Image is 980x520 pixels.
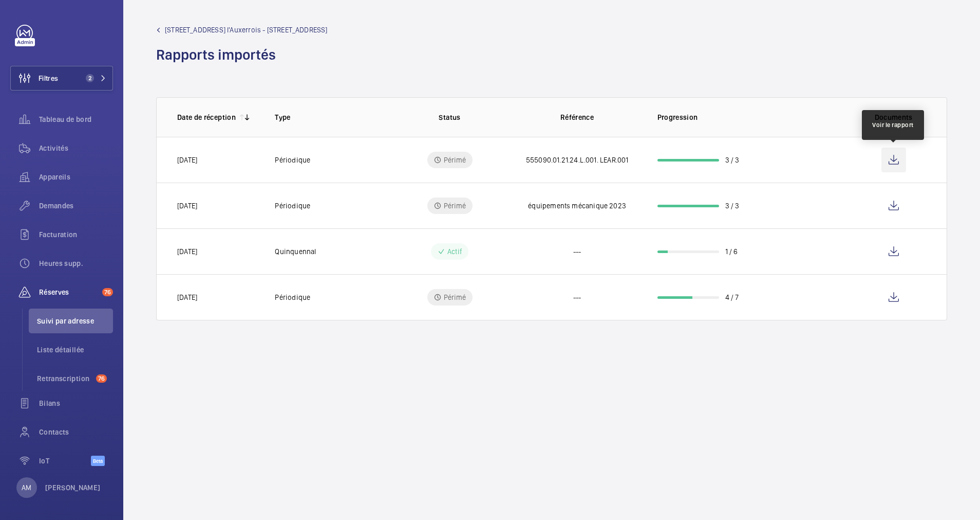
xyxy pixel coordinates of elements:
p: 4 / 7 [725,292,739,302]
h1: Rapports importés [156,45,328,64]
p: Progression [657,112,845,122]
div: Voir le rapport [872,120,914,130]
span: Facturation [39,229,113,240]
span: Heures supp. [39,258,113,268]
p: [DATE] [177,155,197,165]
p: Quinquennal [275,246,316,257]
p: AM [22,482,31,493]
p: 555090.01.21.24.L.001. LEAR.001 [526,155,629,165]
span: Liste détaillée [37,345,113,355]
p: Périodique [275,201,310,211]
p: Type [275,112,386,122]
p: Périmé [444,201,466,211]
p: Documents [861,112,926,122]
p: 3 / 3 [725,155,740,165]
p: équipements mécanique 2023 [528,201,626,211]
p: [DATE] [177,292,197,302]
p: Périodique [275,292,310,302]
span: Filtres [39,73,58,83]
span: IoT [39,456,91,466]
span: 76 [102,288,113,296]
p: Date de réception [177,112,236,122]
p: --- [573,292,581,302]
p: 3 / 3 [725,201,740,211]
span: [STREET_ADDRESS] l'Auxerrois - [STREET_ADDRESS] [165,25,328,35]
span: 76 [96,374,107,383]
span: Beta [91,456,105,466]
p: Périodique [275,155,310,165]
span: 2 [86,74,94,82]
p: [PERSON_NAME] [45,482,101,493]
span: Tableau de bord [39,114,113,124]
span: Suivi par adresse [37,316,113,326]
span: Bilans [39,398,113,408]
p: Référence [521,112,634,122]
p: Périmé [444,292,466,302]
p: Status [393,112,506,122]
p: Périmé [444,155,466,165]
p: [DATE] [177,201,197,211]
p: --- [573,246,581,257]
span: Réserves [39,287,98,297]
span: Retranscription [37,373,92,384]
p: 1 / 6 [725,246,738,257]
p: [DATE] [177,246,197,257]
span: Appareils [39,172,113,182]
button: Filtres2 [10,66,113,91]
span: Demandes [39,201,113,211]
span: Contacts [39,427,113,437]
span: Activités [39,143,113,153]
p: Actif [447,246,462,257]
